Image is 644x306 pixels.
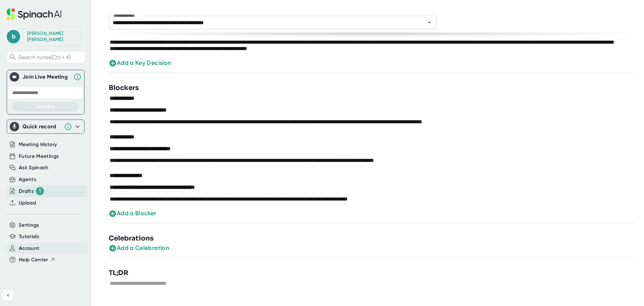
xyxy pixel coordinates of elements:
[19,199,36,207] button: Upload
[109,58,171,68] button: Add a Key Decision
[19,221,39,229] button: Settings
[10,120,82,133] div: Quick record
[109,209,156,218] button: Add a Blocker
[109,268,128,278] h3: TL;DR
[19,187,44,195] button: Drafts 1
[12,102,79,112] button: Join Now
[10,70,82,84] div: Join Live MeetingJoin Live Meeting
[19,256,55,264] button: Help Center
[109,233,154,244] h3: Celebrations
[19,187,44,195] div: Drafts
[19,233,39,241] button: Tutorials
[109,83,139,93] h3: Blockers
[425,18,434,27] button: Open
[19,152,59,160] button: Future Meetings
[19,176,36,183] button: Agents
[19,141,57,148] button: Meeting History
[18,54,83,60] span: Search notes (Ctrl + K)
[109,244,169,253] button: Add a Celebration
[36,104,55,110] span: Join Now
[3,290,13,301] button: Collapse sidebar
[36,187,44,195] div: 1
[27,31,77,42] div: Byron Abels-Smit
[19,256,48,264] span: Help Center
[19,245,39,252] button: Account
[22,74,70,80] div: Join Live Meeting
[11,74,18,80] img: Join Live Meeting
[7,30,20,43] span: b
[19,164,49,172] button: Ask Spinach
[22,123,61,130] div: Quick record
